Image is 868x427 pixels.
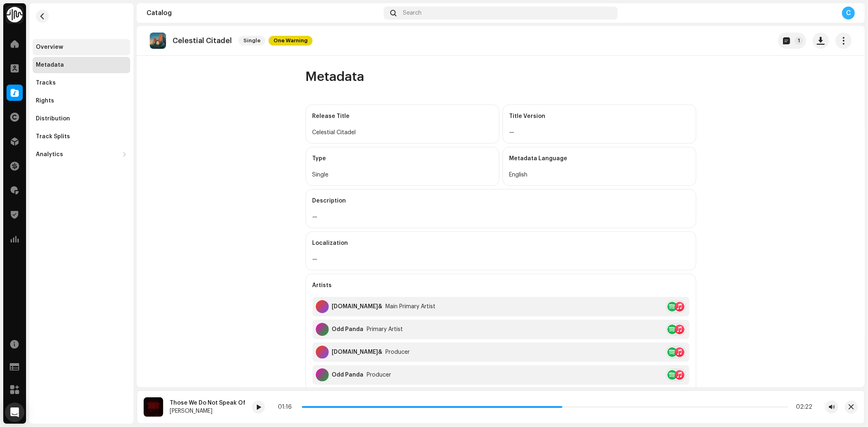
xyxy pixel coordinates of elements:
span: Metadata [306,69,365,85]
div: Distribution [36,115,70,122]
div: C [842,7,855,20]
re-m-nav-dropdown: Analytics [33,146,130,163]
div: Artists [313,274,689,297]
re-m-nav-item: Tracks [33,75,130,91]
div: Track Splits [36,133,70,140]
div: Rights [36,98,54,104]
re-m-nav-item: Rights [33,93,130,109]
div: Overview [36,44,63,50]
img: 0410e838-f06a-4494-9e9d-02f1a2e5e02d [150,33,166,49]
div: Producer [367,372,391,378]
span: Search [403,10,422,16]
div: — [509,128,689,137]
div: Catalog [146,10,380,16]
div: Primary Artist [367,326,403,333]
button: 1 [778,33,806,49]
p: Celestial Citadel [173,37,232,45]
div: Description [313,190,689,212]
div: Celestial Citadel [313,128,492,137]
img: dd54efea-62fc-431b-888d-1232eebe86c2 [144,397,163,417]
re-m-nav-item: Track Splits [33,129,130,145]
div: Main Primary Artist [386,303,436,310]
div: Tracks [36,80,56,86]
div: [DOMAIN_NAME]& [332,349,383,355]
img: 0f74c21f-6d1c-4dbc-9196-dbddad53419e [7,7,23,23]
div: Single [313,170,492,180]
div: Metadata Language [509,147,689,170]
div: Odd Panda [332,372,364,378]
div: Odd Panda [332,326,364,333]
div: 01:16 [278,404,299,410]
div: Release Title [313,105,492,128]
div: Metadata [36,62,64,68]
div: Title Version [509,105,689,128]
div: Type [313,147,492,170]
p-badge: 1 [795,37,803,45]
div: — [313,255,689,264]
div: Localization [313,232,689,255]
div: Analytics [36,151,63,158]
div: Producer [386,349,410,355]
re-m-nav-item: Distribution [33,111,130,127]
re-m-nav-item: Overview [33,39,130,55]
re-m-nav-item: Metadata [33,57,130,73]
div: [DOMAIN_NAME]& [332,303,383,310]
span: Single [238,36,265,46]
div: — [313,212,689,222]
div: 02:22 [791,404,812,410]
div: [PERSON_NAME] [170,408,245,414]
span: One Warning [269,36,313,46]
div: Those We Do Not Speak Of [170,400,245,406]
div: Open Intercom Messenger [5,403,24,422]
div: English [509,170,689,180]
